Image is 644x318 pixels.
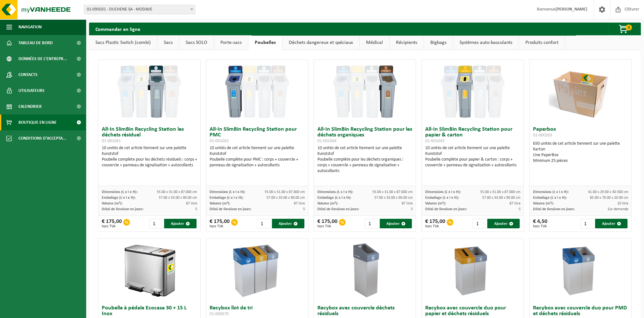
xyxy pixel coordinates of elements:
[18,114,57,130] span: Boutique en ligne
[317,127,412,144] h3: All-In SlimBin Recycling Station pour les déchets organiques
[18,130,66,146] span: Conditions d'accepta...
[580,219,594,228] input: 1
[317,190,353,194] span: Dimensions (L x l x H):
[257,219,271,228] input: 1
[209,157,305,168] div: Poubelle complète pour PMC : corps + couvercle + panneau de signalisation + autocollants
[590,196,628,200] span: 85.00 x 70.00 x 20.00 cm
[317,196,351,200] span: Emballage (L x l x H):
[317,207,359,211] span: Délai de livraison en jours:
[333,60,397,123] img: 01-001044
[179,35,214,50] a: Sacs SOLO
[617,202,628,205] span: 10 litre
[149,219,163,228] input: 1
[533,196,566,200] span: Emballage (L x l x H):
[360,35,389,50] a: Médical
[18,99,42,114] span: Calendrier
[333,238,397,302] img: 02-014089
[425,151,520,157] div: Kunststof
[608,23,640,35] button: 0
[209,151,305,157] div: Kunststof
[317,225,337,228] span: hors TVA
[425,139,444,143] span: 01-001043
[157,35,179,50] a: Sacs
[401,202,412,205] span: 87 litre
[509,202,520,205] span: 87 litre
[533,219,547,228] div: € 4,50
[441,60,504,123] img: 01-001043
[186,202,197,205] span: 87 litre
[282,35,359,50] a: Déchets dangereux et spéciaux
[556,7,587,12] strong: [PERSON_NAME]
[473,219,487,228] input: 1
[84,5,195,14] span: 01-095031 - DUCHENE SA - MODAVE
[519,35,565,50] a: Produits confort
[209,207,251,211] span: Délai de livraison en jours:
[533,133,552,138] span: 01-000263
[317,202,338,205] span: Volume (m³):
[101,157,197,168] div: Poubelle complète pour les déchets résiduels : corps + couvercle + panneau de signalisation + aut...
[209,219,229,228] div: € 175,00
[209,305,305,318] h3: Recybox îlot de tri
[317,219,337,228] div: € 175,00
[265,190,305,194] span: 55.00 x 31.00 x 87.000 cm
[272,219,304,228] button: Ajouter
[380,219,412,228] button: Ajouter
[89,23,147,35] h2: Commander en ligne
[18,51,67,67] span: Données de l'entrepr...
[101,219,121,228] div: € 175,00
[84,5,195,14] span: 01-095031 - DUCHENE SA - MODAVE
[117,238,181,302] img: 01-000998
[425,207,467,211] span: Délai de livraison en jours:
[18,19,42,35] span: Navigation
[164,219,197,228] button: Ajouter
[425,219,445,228] div: € 175,00
[425,157,520,168] div: Poubelle complète pour papier & carton : corps + couvercle + panneau de signalisation + autocollants
[89,35,157,50] a: Sacs Plastic Switch (combi)
[424,35,453,50] a: Bigbags
[365,219,379,228] input: 1
[425,196,459,200] span: Emballage (L x l x H):
[482,196,520,200] span: 57.00 x 33.00 x 90.00 cm
[533,152,628,158] div: Une PaperBox
[487,219,520,228] button: Ajouter
[209,312,228,316] span: 01-000670
[294,202,305,205] span: 87 litre
[453,35,519,50] a: Systèmes auto-basculants
[209,225,229,228] span: hors TVA
[372,190,412,194] span: 55.00 x 31.00 x 87.000 cm
[101,151,197,157] div: Kunststof
[195,207,197,211] span: 5
[317,145,412,174] div: 10 unités de cet article tiennent sur une palette
[595,219,627,228] button: Ajouter
[425,202,446,205] span: Volume (m³):
[101,196,135,200] span: Emballage (L x l x H):
[425,127,520,144] h3: All-In SlimBin Recycling Station pour papier & carton
[101,127,197,144] h3: All-In SlimBin Recycling Station les déchets résiduel
[441,238,504,302] img: 02-014088
[303,207,305,211] span: 5
[159,196,197,200] span: 57.00 x 33.00 x 90.00 cm
[225,60,289,123] img: 01-001042
[390,35,424,50] a: Récipients
[533,147,628,152] div: Karton
[209,196,243,200] span: Emballage (L x l x H):
[533,202,553,205] span: Volume (m³):
[101,139,121,143] span: 01-001041
[225,238,289,302] img: 01-000670
[607,207,628,211] span: Sur demande
[117,60,181,123] img: 01-001041
[425,190,460,194] span: Dimensions (L x l x H):
[209,145,305,168] div: 10 unités de cet article tiennent sur une palette
[267,196,305,200] span: 57.00 x 33.00 x 90.00 cm
[18,35,53,51] span: Tableau de bord
[425,145,520,168] div: 10 unités de cet article tiennent sur une palette
[209,190,245,194] span: Dimensions (L x l x H):
[101,190,137,194] span: Dimensions (L x l x H):
[588,190,628,194] span: 41.00 x 29.00 x 30.500 cm
[317,151,412,157] div: Kunststof
[533,207,574,211] span: Délai de livraison en jours:
[101,207,143,211] span: Délai de livraison en jours:
[374,196,412,200] span: 57.00 x 33.00 x 90.00 cm
[425,225,445,228] span: hors TVA
[626,24,632,31] span: 0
